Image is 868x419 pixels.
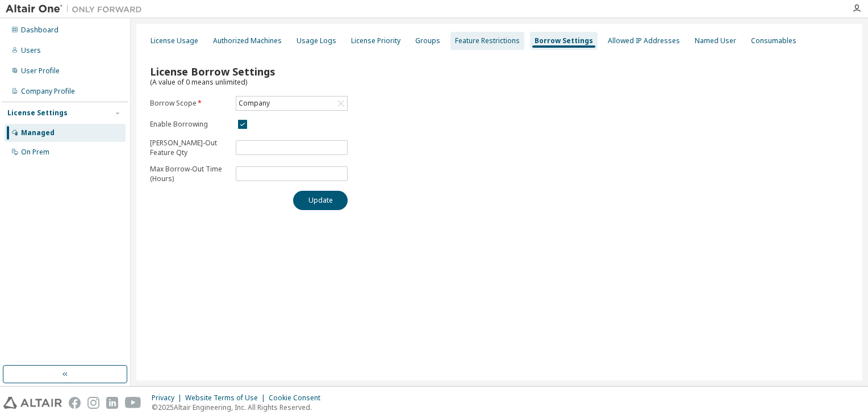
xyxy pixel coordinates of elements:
label: Enable Borrowing [150,120,229,129]
div: License Usage [151,36,198,45]
div: Managed [21,128,55,137]
img: youtube.svg [125,397,141,409]
div: Groups [415,36,440,45]
div: Company [237,97,272,110]
div: Cookie Consent [269,393,327,403]
div: Company [236,97,347,110]
span: (A value of 0 means unlimited) [150,77,247,87]
div: Feature Restrictions [455,36,520,45]
img: Altair One [6,3,148,15]
div: Website Terms of Use [185,393,269,403]
div: Named User [695,36,736,45]
img: facebook.svg [69,397,81,409]
div: User Profile [21,66,60,76]
div: Usage Logs [297,36,336,45]
div: Consumables [751,36,796,45]
div: On Prem [21,148,49,157]
img: linkedin.svg [106,397,118,409]
div: Allowed IP Addresses [608,36,680,45]
div: Privacy [152,393,185,403]
span: License Borrow Settings [150,65,275,78]
div: Dashboard [21,26,59,35]
img: altair_logo.svg [3,397,62,409]
img: instagram.svg [87,397,99,409]
div: Company Profile [21,87,75,96]
label: Borrow Scope [150,99,229,108]
button: Update [293,191,348,210]
div: Authorized Machines [213,36,282,45]
div: Users [21,46,41,55]
p: © 2025 Altair Engineering, Inc. All Rights Reserved. [152,403,327,412]
p: [PERSON_NAME]-Out Feature Qty [150,138,229,157]
div: License Priority [351,36,400,45]
p: Max Borrow-Out Time (Hours) [150,164,229,183]
div: Borrow Settings [535,36,593,45]
div: License Settings [7,108,68,118]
